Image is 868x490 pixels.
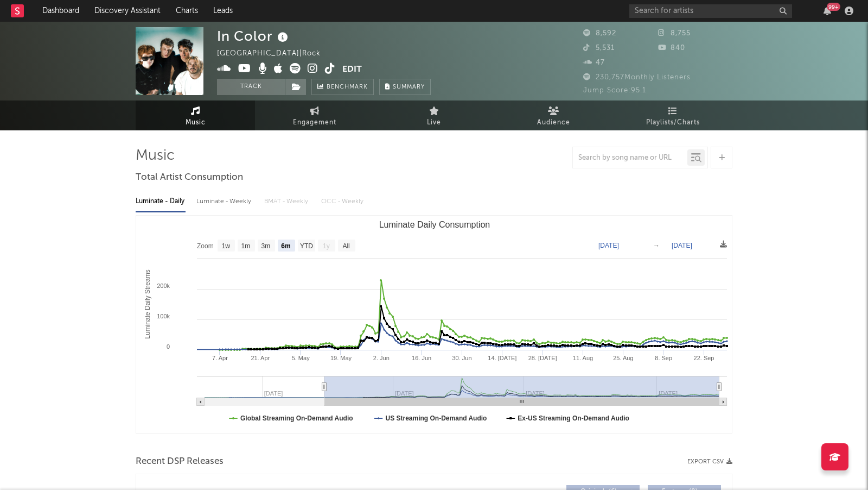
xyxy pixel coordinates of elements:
[379,79,431,95] button: Summary
[281,242,290,250] text: 6m
[251,355,270,361] text: 21. Apr
[136,216,732,433] svg: Luminate Daily Consumption
[827,3,840,11] div: 99 +
[327,81,368,94] span: Benchmark
[412,355,431,361] text: 16. Jun
[240,414,353,422] text: Global Streaming On-Demand Audio
[293,116,336,129] span: Engagement
[653,242,660,249] text: →
[167,343,170,350] text: 0
[518,414,629,422] text: Ex-US Streaming On-Demand Audio
[658,30,691,37] span: 8,755
[311,79,374,95] a: Benchmark
[136,171,243,184] span: Total Artist Consumption
[342,242,349,250] text: All
[197,242,214,250] text: Zoom
[672,242,692,249] text: [DATE]
[583,87,646,94] span: Jump Score: 95.1
[157,282,170,289] text: 200k
[427,116,441,129] span: Live
[136,192,186,211] div: Luminate - Daily
[136,455,224,468] span: Recent DSP Releases
[217,27,291,45] div: In Color
[212,355,228,361] text: 7. Apr
[330,355,352,361] text: 19. May
[573,355,593,361] text: 11. Aug
[379,220,490,229] text: Luminate Daily Consumption
[528,355,557,361] text: 28. [DATE]
[488,355,516,361] text: 14. [DATE]
[323,242,330,250] text: 1y
[217,79,285,95] button: Track
[583,74,691,81] span: 230,757 Monthly Listeners
[186,116,206,129] span: Music
[452,355,471,361] text: 30. Jun
[613,355,633,361] text: 25. Aug
[824,7,831,15] button: 99+
[386,414,487,422] text: US Streaming On-Demand Audio
[157,313,170,319] text: 100k
[300,242,313,250] text: YTD
[292,355,310,361] text: 5. May
[646,116,700,129] span: Playlists/Charts
[583,30,616,37] span: 8,592
[136,100,255,130] a: Music
[613,100,732,130] a: Playlists/Charts
[494,100,613,130] a: Audience
[241,242,251,250] text: 1m
[655,355,672,361] text: 8. Sep
[573,154,687,162] input: Search by song name or URL
[694,355,714,361] text: 22. Sep
[598,242,619,249] text: [DATE]
[144,269,151,338] text: Luminate Daily Streams
[217,47,333,60] div: [GEOGRAPHIC_DATA] | Rock
[255,100,374,130] a: Engagement
[583,45,615,52] span: 5,531
[393,84,425,90] span: Summary
[342,63,362,77] button: Edit
[373,355,390,361] text: 2. Jun
[196,192,253,211] div: Luminate - Weekly
[537,116,570,129] span: Audience
[583,59,605,66] span: 47
[629,4,792,18] input: Search for artists
[261,242,271,250] text: 3m
[374,100,494,130] a: Live
[687,458,732,465] button: Export CSV
[222,242,231,250] text: 1w
[658,45,685,52] span: 840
